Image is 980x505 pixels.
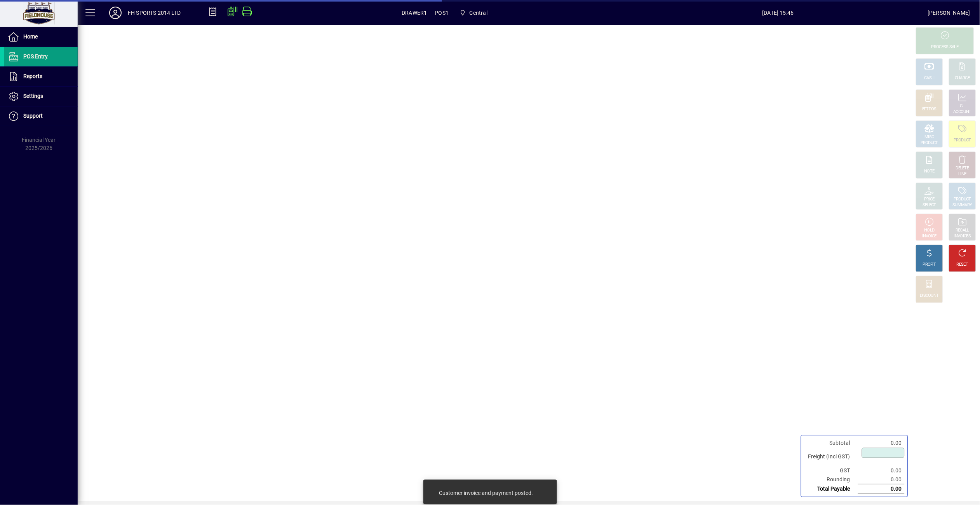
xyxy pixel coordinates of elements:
div: PRODUCT [921,140,938,146]
div: MISC [925,134,934,140]
div: GL [960,103,965,109]
div: SUMMARY [953,202,972,208]
div: PRODUCT [954,197,971,202]
div: HOLD [924,228,935,233]
div: INVOICE [922,233,936,239]
td: Rounding [804,475,858,484]
td: 0.00 [858,484,905,494]
td: GST [804,466,858,475]
div: DISCOUNT [920,293,939,299]
div: CASH [924,75,935,81]
span: Reports [23,73,42,79]
span: Settings [23,93,43,99]
div: PRODUCT [954,138,971,143]
td: 0.00 [858,475,905,484]
span: POS1 [435,7,449,19]
div: PRICE [924,197,935,202]
div: [PERSON_NAME] [928,7,970,19]
div: ACCOUNT [954,109,971,115]
span: Central [456,6,491,20]
a: Support [4,106,78,126]
td: Total Payable [804,484,858,494]
div: PROFIT [923,262,936,268]
div: NOTE [924,169,935,174]
div: EFTPOS [923,106,937,112]
a: Home [4,27,78,47]
span: Central [470,7,487,19]
span: [DATE] 15:46 [628,7,928,19]
a: Reports [4,67,78,86]
button: Profile [103,6,128,20]
div: CHARGE [955,75,970,81]
span: Support [23,113,43,119]
td: Freight (Incl GST) [804,448,858,466]
td: 0.00 [858,439,905,448]
div: INVOICES [954,233,971,239]
span: Home [23,33,38,40]
a: Settings [4,87,78,106]
td: 0.00 [858,466,905,475]
div: LINE [959,171,966,177]
div: PROCESS SALE [931,44,959,50]
div: RESET [957,262,968,268]
div: Customer invoice and payment posted. [439,489,533,497]
span: DRAWER1 [402,7,427,19]
td: Subtotal [804,439,858,448]
span: POS Entry [23,53,48,59]
div: DELETE [956,165,969,171]
div: SELECT [923,202,936,208]
div: RECALL [956,228,970,233]
div: FH SPORTS 2014 LTD [128,7,181,19]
